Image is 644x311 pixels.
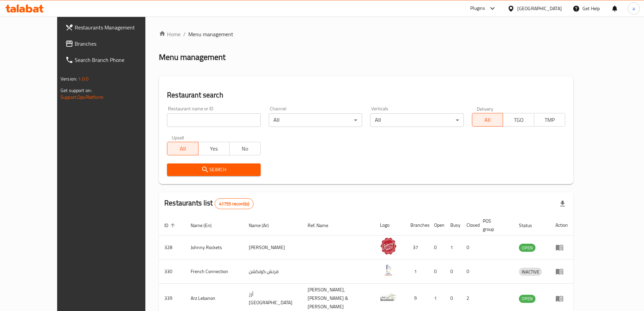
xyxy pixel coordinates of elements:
div: Total records count [215,198,254,209]
button: Yes [198,142,230,155]
span: POS group [483,217,505,233]
div: [GEOGRAPHIC_DATA] [517,5,562,12]
button: TGO [503,113,534,127]
span: Get support on: [61,86,92,95]
span: No [232,144,258,154]
span: INACTIVE [519,268,542,276]
td: 328 [159,236,185,260]
span: Search [172,165,255,174]
td: 0 [429,236,445,260]
a: Restaurants Management [60,19,165,36]
a: Home [159,30,181,38]
div: Export file [554,196,571,212]
label: Upsell [172,135,184,140]
td: 0 [461,260,477,284]
a: Branches [60,36,165,52]
h2: Restaurants list [164,198,254,209]
td: 0 [461,236,477,260]
span: Search Branch Phone [75,56,159,64]
a: Search Branch Phone [60,52,165,68]
a: Support.OpsPlatform [61,93,103,102]
div: Menu [555,267,568,275]
td: 0 [445,260,461,284]
span: Name (Ar) [249,221,278,229]
label: Delivery [477,106,494,111]
nav: breadcrumb [159,30,573,38]
td: French Connection [185,260,243,284]
th: Action [550,215,573,236]
span: Status [519,221,541,229]
span: All [475,115,501,125]
td: 0 [429,260,445,284]
button: Search [167,163,260,176]
span: Menu management [188,30,233,38]
input: Search for restaurant name or ID.. [167,113,260,127]
td: Johnny Rockets [185,236,243,260]
div: All [370,113,463,127]
img: French Connection [380,262,397,279]
div: Menu [555,243,568,251]
th: Logo [375,215,405,236]
button: No [229,142,261,155]
th: Open [429,215,445,236]
th: Closed [461,215,477,236]
td: 330 [159,260,185,284]
img: Johnny Rockets [380,238,397,254]
td: فرنش كونكشن [243,260,302,284]
div: Menu [555,294,568,303]
span: Version: [61,74,77,83]
li: / [183,30,186,38]
span: ID [164,221,177,229]
img: Arz Lebanon [380,289,397,306]
div: Plugins [470,4,485,13]
h2: Restaurant search [167,90,565,100]
td: [PERSON_NAME] [243,236,302,260]
button: All [472,113,503,127]
span: Yes [201,144,227,154]
span: a [633,5,635,12]
td: 37 [405,236,429,260]
span: OPEN [519,244,535,252]
h2: Menu management [159,52,225,63]
div: All [269,113,362,127]
span: OPEN [519,295,535,303]
div: INACTIVE [519,268,542,276]
span: 1.0.0 [78,74,89,83]
span: Restaurants Management [75,23,159,31]
button: All [167,142,198,155]
span: Ref. Name [308,221,337,229]
td: 1 [445,236,461,260]
button: TMP [534,113,565,127]
span: TMP [537,115,563,125]
th: Branches [405,215,429,236]
span: TGO [506,115,531,125]
th: Busy [445,215,461,236]
span: 41755 record(s) [215,201,253,207]
span: All [170,144,196,154]
td: 1 [405,260,429,284]
span: Name (En) [191,221,220,229]
span: Branches [75,40,159,48]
